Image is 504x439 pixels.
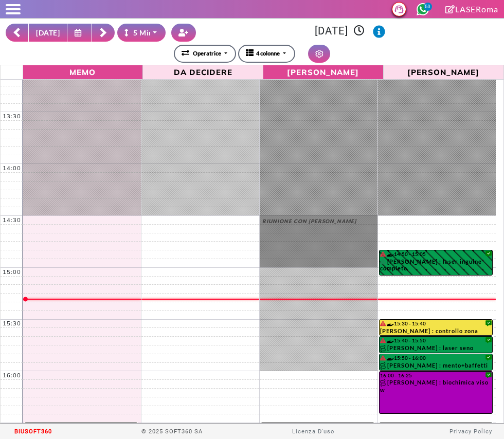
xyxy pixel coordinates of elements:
[26,66,140,77] span: Memo
[380,271,492,289] span: 26/8 cancello sed di dopodomani perchè ci scrive che ha la candida
[266,66,381,77] span: [PERSON_NAME]
[380,337,492,344] div: 15:40 - 15:50
[380,355,492,361] div: 15:50 - 16:00
[445,4,498,14] a: LASERoma
[380,338,386,343] i: Il cliente ha degli insoluti
[380,344,492,353] div: [PERSON_NAME] : laser seno periareolare
[380,362,492,370] div: [PERSON_NAME] : mento+baffetti -w
[380,345,387,352] img: PERCORSO
[380,259,388,264] i: PAGATO
[380,362,387,370] img: PERCORSO
[380,251,386,257] i: Il cliente ha degli insoluti
[380,379,492,396] div: [PERSON_NAME] : biochimica viso w
[445,5,455,13] i: Clicca per andare alla pagina di firma
[380,379,387,387] img: PERCORSO
[1,113,23,120] div: 13:30
[380,327,492,335] div: [PERSON_NAME] : controllo zona
[380,320,492,327] div: 15:30 - 15:40
[146,66,260,77] span: Da Decidere
[292,428,334,435] a: Licenza D'uso
[1,372,23,379] div: 16:00
[380,355,386,360] i: Il cliente ha degli insoluti
[124,27,163,38] div: 5 Minuti
[1,320,23,327] div: 15:30
[262,218,375,227] div: RIUNIONE CON [PERSON_NAME]
[449,428,492,435] a: Privacy Policy
[380,251,492,258] div: 14:50 - 15:05
[1,164,23,172] div: 14:00
[202,25,498,38] h3: [DATE]
[380,372,492,378] div: 16:00 - 16:25
[1,216,23,224] div: 14:30
[380,321,386,326] i: Il cliente ha degli insoluti
[380,258,492,275] div: [PERSON_NAME] : laser inguine completo
[28,24,67,42] button: [DATE]
[171,24,196,42] button: Crea nuovo contatto rapido
[386,66,501,77] span: [PERSON_NAME]
[1,268,23,276] div: 15:00
[424,3,432,11] span: 50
